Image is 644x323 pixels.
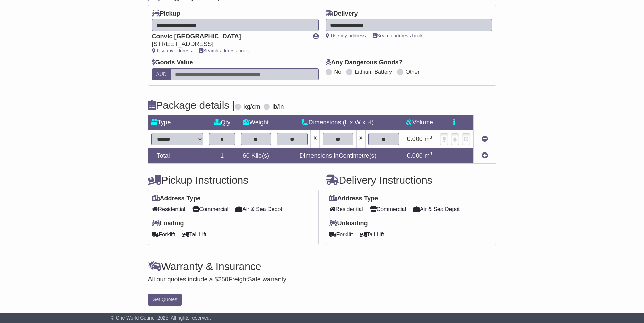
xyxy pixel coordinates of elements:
a: Use my address [152,48,192,53]
h4: Pickup Instructions [148,174,319,186]
span: Forklift [329,229,353,240]
label: kg/cm [243,103,260,111]
span: Residential [152,204,186,215]
span: © One World Courier 2025. All rights reserved. [111,315,211,321]
a: Search address book [199,48,249,53]
td: x [357,130,366,148]
label: Address Type [329,195,378,202]
label: Delivery [326,10,358,18]
div: All our quotes include a $ FreightSafe warranty. [148,276,496,283]
label: Other [406,69,420,75]
label: Any Dangerous Goods? [326,59,403,67]
td: Total [148,148,206,163]
td: Volume [402,115,437,130]
td: Weight [238,115,274,130]
span: Air & Sea Depot [235,204,282,215]
span: m [424,152,432,159]
td: Kilo(s) [238,148,274,163]
label: Loading [152,220,184,227]
span: 250 [218,276,229,283]
a: Add new item [482,152,488,159]
span: Tail Lift [360,229,384,240]
span: 0.000 [407,152,423,159]
h4: Package details | [148,99,235,111]
div: [STREET_ADDRESS] [152,41,306,48]
td: Dimensions (L x W x H) [274,115,402,130]
button: Get Quotes [148,294,182,306]
label: Lithium Battery [355,69,392,75]
span: Residential [329,204,363,215]
td: Dimensions in Centimetre(s) [274,148,402,163]
span: Tail Lift [182,229,207,240]
h4: Delivery Instructions [326,174,496,186]
span: m [424,136,432,142]
td: Qty [206,115,238,130]
span: Forklift [152,229,175,240]
label: No [334,69,341,75]
a: Search address book [373,33,423,38]
label: Pickup [152,10,180,18]
h4: Warranty & Insurance [148,261,496,272]
label: lb/in [272,103,284,111]
label: Unloading [329,220,368,227]
span: Air & Sea Depot [413,204,460,215]
sup: 3 [430,134,432,140]
span: 0.000 [407,136,423,142]
td: Type [148,115,206,130]
label: Goods Value [152,59,193,67]
label: Address Type [152,195,201,202]
a: Use my address [326,33,366,38]
td: 1 [206,148,238,163]
span: Commercial [370,204,406,215]
div: Convic [GEOGRAPHIC_DATA] [152,33,306,41]
a: Remove this item [482,136,488,142]
span: Commercial [192,204,229,215]
td: x [310,130,319,148]
sup: 3 [430,151,432,156]
label: AUD [152,68,171,80]
span: 60 [243,152,250,159]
